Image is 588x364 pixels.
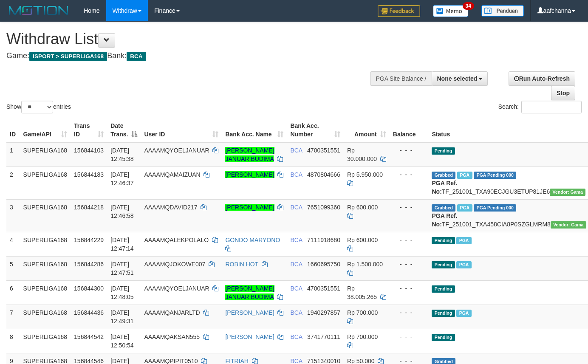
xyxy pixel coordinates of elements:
td: SUPERLIGA168 [20,199,71,232]
div: - - - [393,308,425,317]
td: 5 [6,256,20,280]
th: ID [6,118,20,142]
td: SUPERLIGA168 [20,166,71,199]
span: Copy 4870804666 to clipboard [307,171,340,178]
span: 156844103 [74,147,104,154]
span: AAAAMQANJARLTD [144,309,200,316]
td: 2 [6,166,20,199]
span: BCA [290,309,302,316]
img: MOTION_logo.png [6,4,71,17]
a: ROBIN HOT [225,261,258,268]
span: Rp 38.005.265 [347,285,377,300]
span: AAAAMQJOKOWE007 [144,261,205,268]
span: 156844300 [74,285,104,292]
td: SUPERLIGA168 [20,305,71,329]
span: Vendor URL: https://trx31.1velocity.biz [550,189,585,196]
span: Marked by aafsoycanthlai [456,310,471,317]
td: SUPERLIGA168 [20,329,71,353]
td: 4 [6,232,20,256]
td: SUPERLIGA168 [20,280,71,305]
td: 1 [6,142,20,167]
th: Bank Acc. Number: activate to sort column ascending [287,118,344,142]
span: Pending [432,237,455,244]
img: Button%20Memo.svg [433,5,469,17]
span: 156844229 [74,237,104,243]
span: [DATE] 12:45:38 [110,147,134,162]
span: Pending [432,147,455,155]
span: BCA [290,333,302,340]
span: PGA Pending [474,204,516,212]
span: Vendor URL: https://trx31.1velocity.biz [551,221,586,229]
span: 156844183 [74,171,104,178]
div: PGA Site Balance / [370,71,431,86]
span: Marked by aafsoycanthlai [456,261,471,268]
h4: Game: Bank: [6,52,384,60]
span: [DATE] 12:48:05 [110,285,134,300]
span: AAAAMQYOELJANUAR [144,147,209,154]
select: Showentries [21,101,53,113]
span: 34 [463,2,474,10]
span: Marked by aafsoycanthlai [456,237,471,244]
span: BCA [127,52,146,61]
a: [PERSON_NAME] JANUAR BUDIMA [225,147,274,162]
td: 7 [6,305,20,329]
td: 3 [6,199,20,232]
span: Grabbed [432,172,455,179]
span: Copy 1940297857 to clipboard [307,309,340,316]
b: PGA Ref. No: [432,180,457,195]
div: - - - [393,236,425,244]
span: Pending [432,334,455,341]
a: [PERSON_NAME] JANUAR BUDIMA [225,285,274,300]
span: [DATE] 12:46:37 [110,171,134,186]
div: - - - [393,284,425,293]
span: Rp 1.500.000 [347,261,383,268]
span: Pending [432,261,455,268]
button: None selected [432,71,488,86]
th: Trans ID: activate to sort column ascending [71,118,107,142]
span: Copy 1660695750 to clipboard [307,261,340,268]
a: GONDO MARYONO [225,237,280,243]
div: - - - [393,203,425,212]
span: AAAAMQDAVID217 [144,204,197,211]
span: BCA [290,285,302,292]
span: Marked by aafsoycanthlai [457,172,472,179]
div: - - - [393,333,425,341]
span: Pending [432,310,455,317]
span: 156844436 [74,309,104,316]
a: [PERSON_NAME] [225,333,274,340]
label: Show entries [6,101,71,113]
span: Rp 5.950.000 [347,171,383,178]
b: PGA Ref. No: [432,212,457,228]
span: [DATE] 12:49:31 [110,309,134,324]
div: - - - [393,170,425,179]
label: Search: [498,101,582,113]
span: [DATE] 12:47:14 [110,237,134,252]
th: Game/API: activate to sort column ascending [20,118,71,142]
span: AAAAMQAKSAN555 [144,333,200,340]
span: BCA [290,204,302,211]
span: BCA [290,147,302,154]
span: AAAAMQAMAIZUAN [144,171,200,178]
span: 156844286 [74,261,104,268]
span: [DATE] 12:47:51 [110,261,134,276]
th: Date Trans.: activate to sort column descending [107,118,141,142]
span: None selected [437,75,478,82]
span: 156844218 [74,204,104,211]
span: Rp 600.000 [347,237,378,243]
a: [PERSON_NAME] [225,171,274,178]
th: Amount: activate to sort column ascending [344,118,390,142]
span: Copy 7111918680 to clipboard [307,237,340,243]
input: Search: [521,101,582,113]
td: 6 [6,280,20,305]
span: Copy 7651099360 to clipboard [307,204,340,211]
span: Grabbed [432,204,455,212]
a: Run Auto-Refresh [509,71,575,86]
span: Rp 30.000.000 [347,147,377,162]
span: Rp 700.000 [347,333,378,340]
a: [PERSON_NAME] [225,309,274,316]
a: [PERSON_NAME] [225,204,274,211]
img: panduan.png [481,5,524,17]
div: - - - [393,146,425,155]
span: Rp 600.000 [347,204,378,211]
span: [DATE] 12:50:54 [110,333,134,349]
